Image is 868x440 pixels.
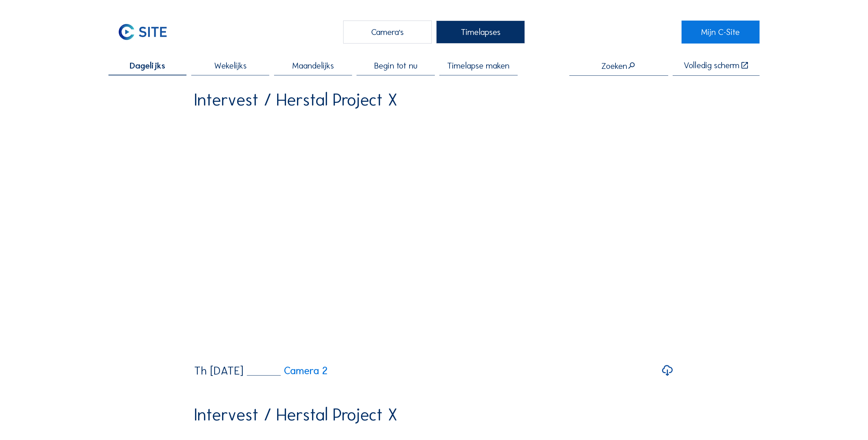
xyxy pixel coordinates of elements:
[194,406,397,423] div: Intervest / Herstal Project X
[436,21,525,44] div: Timelapses
[684,61,739,70] div: Volledig scherm
[194,91,397,108] div: Intervest / Herstal Project X
[194,365,243,377] div: Th [DATE]
[292,61,334,70] span: Maandelijks
[130,61,165,70] span: Dagelijks
[108,21,177,44] img: C-SITE Logo
[374,61,417,70] span: Begin tot nu
[214,61,247,70] span: Wekelijks
[194,116,674,356] video: Your browser does not support the video tag.
[343,21,432,44] div: Camera's
[682,21,760,44] a: Mijn C-Site
[447,61,509,70] span: Timelapse maken
[247,366,327,376] a: Camera 2
[108,21,186,44] a: C-SITE Logo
